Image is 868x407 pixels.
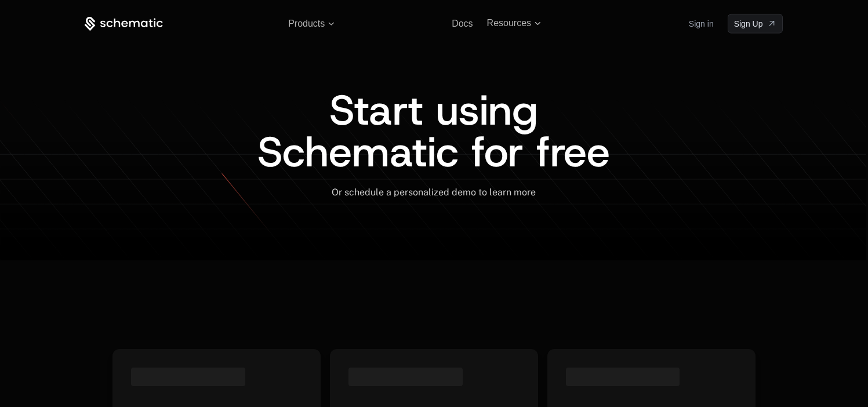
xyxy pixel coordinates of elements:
a: Sign in [689,14,714,33]
span: Resources [487,18,531,28]
a: [object Object] [728,14,783,34]
span: Or schedule a personalized demo to learn more [332,187,536,198]
span: Products [288,19,325,29]
a: Docs [452,19,473,28]
span: Start using Schematic for free [257,82,610,180]
span: Sign Up [734,18,763,30]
